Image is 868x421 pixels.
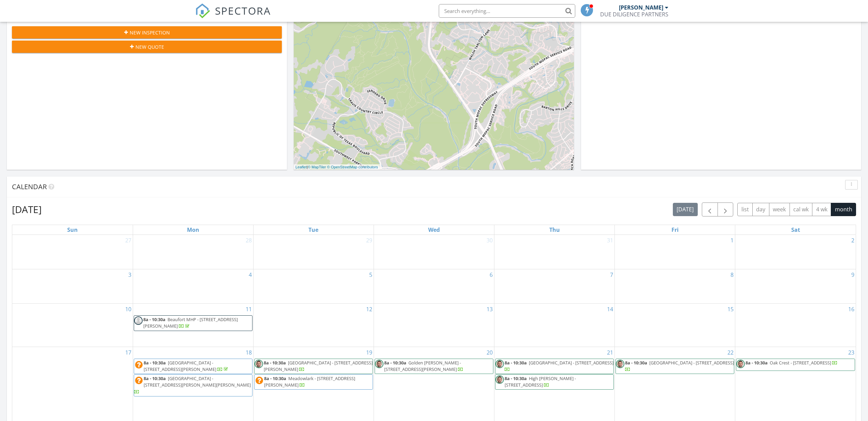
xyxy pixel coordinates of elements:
[736,360,745,368] img: headshot_3.0.png
[12,269,133,303] td: Go to August 3, 2025
[600,11,668,18] div: DUE DILIGENCE PARTNERS
[294,164,380,170] div: |
[616,359,734,374] a: 8a - 10:30a [GEOGRAPHIC_DATA] - [STREET_ADDRESS]
[244,347,253,358] a: Go to August 18, 2025
[134,374,252,396] a: 8a - 10:30a [GEOGRAPHIC_DATA] - [STREET_ADDRESS][PERSON_NAME][PERSON_NAME]
[134,315,252,331] a: 8a - 10:30a Beaufort MHP - [STREET_ADDRESS][PERSON_NAME]
[606,347,614,358] a: Go to August 21, 2025
[253,235,374,269] td: Go to July 29, 2025
[12,41,282,53] button: New Quote
[365,304,374,315] a: Go to August 12, 2025
[619,4,663,11] div: [PERSON_NAME]
[375,359,493,374] a: 8a - 10:30a Golden [PERSON_NAME] - [STREET_ADDRESS][PERSON_NAME]
[134,316,143,325] img: default-user-f0147aede5fd5fa78ca7ade42f37bd4542148d508eef1c3d3ea960f66861d68b.jpg
[485,304,494,315] a: Go to August 13, 2025
[133,235,253,269] td: Go to July 28, 2025
[244,304,253,315] a: Go to August 11, 2025
[615,235,735,269] td: Go to August 1, 2025
[735,304,856,347] td: Go to August 16, 2025
[254,374,373,390] a: 8a - 10:30a Meadowlark - [STREET_ADDRESS][PERSON_NAME]
[729,269,735,280] a: Go to August 8, 2025
[505,375,527,381] span: 8a - 10:30a
[144,360,229,372] a: 8a - 10:30a [GEOGRAPHIC_DATA] - [STREET_ADDRESS][PERSON_NAME]
[548,225,561,235] a: Thursday
[729,235,735,246] a: Go to August 1, 2025
[790,203,813,216] button: cal wk
[736,359,855,371] a: 8a - 10:30a Oak Crest - [STREET_ADDRESS]
[244,235,253,246] a: Go to July 28, 2025
[134,359,252,374] a: 8a - 10:30a [GEOGRAPHIC_DATA] - [STREET_ADDRESS][PERSON_NAME]
[494,235,615,269] td: Go to July 31, 2025
[505,375,576,388] span: High [PERSON_NAME] - [STREET_ADDRESS]
[124,235,133,246] a: Go to July 27, 2025
[505,360,613,372] a: 8a - 10:30a [GEOGRAPHIC_DATA] - [STREET_ADDRESS]
[374,304,494,347] td: Go to August 13, 2025
[427,225,441,235] a: Wednesday
[247,269,253,280] a: Go to August 4, 2025
[606,304,614,315] a: Go to August 14, 2025
[143,316,165,322] span: 8a - 10:30a
[130,29,170,36] span: New Inspection
[752,203,769,216] button: day
[616,360,624,368] img: headshot_3.0.png
[374,235,494,269] td: Go to July 30, 2025
[133,304,253,347] td: Go to August 11, 2025
[495,359,614,374] a: 8a - 10:30a [GEOGRAPHIC_DATA] - [STREET_ADDRESS]
[66,225,79,235] a: Sunday
[769,203,790,216] button: week
[264,375,355,388] a: 8a - 10:30a Meadowlark - [STREET_ADDRESS][PERSON_NAME]
[439,4,575,18] input: Search everything...
[488,269,494,280] a: Go to August 6, 2025
[384,360,461,372] span: Golden [PERSON_NAME] - [STREET_ADDRESS][PERSON_NAME]
[726,347,735,358] a: Go to August 22, 2025
[374,269,494,303] td: Go to August 6, 2025
[615,269,735,303] td: Go to August 8, 2025
[770,360,831,366] span: Oak Crest - [STREET_ADDRESS]
[847,347,856,358] a: Go to August 23, 2025
[746,360,768,366] span: 8a - 10:30a
[144,375,166,381] span: 8a - 10:30a
[850,269,856,280] a: Go to August 9, 2025
[746,360,838,366] a: 8a - 10:30a Oak Crest - [STREET_ADDRESS]
[606,235,614,246] a: Go to July 31, 2025
[735,269,856,303] td: Go to August 9, 2025
[255,360,263,368] img: headshot_3.0.png
[494,304,615,347] td: Go to August 14, 2025
[195,3,210,18] img: The Best Home Inspection Software - Spectora
[135,43,164,50] span: New Quote
[12,26,282,39] button: New Inspection
[264,360,286,366] span: 8a - 10:30a
[264,375,286,381] span: 8a - 10:30a
[124,304,133,315] a: Go to August 10, 2025
[327,165,378,169] a: © OpenStreetMap contributors
[375,360,384,368] img: headshot_3.0.png
[264,360,373,372] span: [GEOGRAPHIC_DATA] - [STREET_ADDRESS][PERSON_NAME]
[12,235,133,269] td: Go to July 27, 2025
[133,269,253,303] td: Go to August 4, 2025
[143,316,238,329] a: 8a - 10:30a Beaufort MHP - [STREET_ADDRESS][PERSON_NAME]
[368,269,374,280] a: Go to August 5, 2025
[195,9,271,24] a: SPECTORA
[625,360,647,366] span: 8a - 10:30a
[12,304,133,347] td: Go to August 10, 2025
[295,165,307,169] a: Leaflet
[384,360,463,372] a: 8a - 10:30a Golden [PERSON_NAME] - [STREET_ADDRESS][PERSON_NAME]
[812,203,831,216] button: 4 wk
[253,269,374,303] td: Go to August 5, 2025
[144,360,216,372] span: [GEOGRAPHIC_DATA] - [STREET_ADDRESS][PERSON_NAME]
[649,360,734,366] span: [GEOGRAPHIC_DATA] - [STREET_ADDRESS]
[495,375,504,384] img: headshot_3.0.png
[735,235,856,269] td: Go to August 2, 2025
[485,235,494,246] a: Go to July 30, 2025
[625,360,734,372] a: 8a - 10:30a [GEOGRAPHIC_DATA] - [STREET_ADDRESS]
[609,269,614,280] a: Go to August 7, 2025
[127,269,133,280] a: Go to August 3, 2025
[505,360,527,366] span: 8a - 10:30a
[308,165,326,169] a: © MapTiler
[254,359,373,374] a: 8a - 10:30a [GEOGRAPHIC_DATA] - [STREET_ADDRESS][PERSON_NAME]
[831,203,856,216] button: month
[726,304,735,315] a: Go to August 15, 2025
[737,203,753,216] button: list
[850,235,856,246] a: Go to August 2, 2025
[495,374,614,390] a: 8a - 10:30a High [PERSON_NAME] - [STREET_ADDRESS]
